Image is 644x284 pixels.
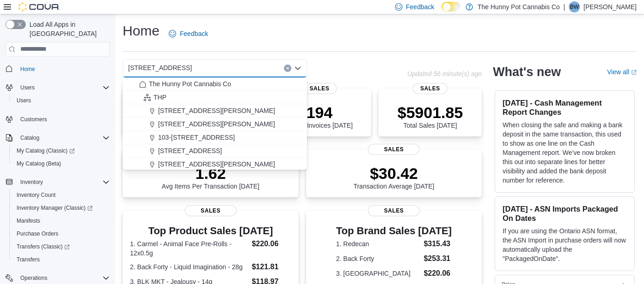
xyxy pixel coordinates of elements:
[20,134,39,142] span: Catalog
[424,268,452,279] dd: $220.06
[17,82,38,93] button: Users
[563,1,565,12] p: |
[368,205,419,216] span: Sales
[185,205,236,216] span: Sales
[9,157,113,170] button: My Catalog (Beta)
[13,241,110,252] span: Transfers (Classic)
[17,272,51,284] button: Operations
[20,116,47,123] span: Customers
[13,215,110,226] span: Manifests
[123,91,307,104] button: THP
[13,254,110,265] span: Transfers
[286,103,353,129] div: Total # Invoices [DATE]
[158,146,222,155] span: [STREET_ADDRESS]
[9,214,113,227] button: Manifests
[17,177,110,188] span: Inventory
[397,103,463,122] p: $5901.85
[17,63,110,75] span: Home
[130,239,248,258] dt: 1. Carmel - Animal Face Pre-Rolls - 12x0.5g
[123,77,307,91] button: The Hunny Pot Cannabis Co
[20,84,35,91] span: Users
[302,83,337,94] span: Sales
[123,104,307,118] button: [STREET_ADDRESS][PERSON_NAME]
[13,202,110,213] span: Inventory Manager (Classic)
[17,64,39,75] a: Home
[17,243,70,250] span: Transfers (Classic)
[284,65,291,72] button: Clear input
[17,160,61,167] span: My Catalog (Beta)
[2,176,113,189] button: Inventory
[336,269,420,278] dt: 3. [GEOGRAPHIC_DATA]
[17,113,110,125] span: Customers
[17,132,110,143] span: Catalog
[17,204,93,212] span: Inventory Manager (Classic)
[9,201,113,214] a: Inventory Manager (Classic)
[13,254,43,265] a: Transfers
[13,241,73,252] a: Transfers (Classic)
[123,158,307,171] button: [STREET_ADDRESS][PERSON_NAME]
[13,202,96,213] a: Inventory Manager (Classic)
[252,261,291,272] dd: $121.81
[17,132,43,143] button: Catalog
[18,2,60,12] img: Cova
[17,191,56,199] span: Inventory Count
[13,158,110,169] span: My Catalog (Beta)
[2,112,113,126] button: Customers
[13,95,35,106] a: Users
[20,274,47,282] span: Operations
[13,189,59,201] a: Inventory Count
[17,256,40,263] span: Transfers
[154,93,166,102] span: THP
[9,189,113,201] button: Inventory Count
[20,178,43,186] span: Inventory
[424,253,452,264] dd: $253.31
[13,95,110,106] span: Users
[130,262,248,272] dt: 2. Back Forty - Liquid Imagination - 28g
[336,254,420,263] dt: 2. Back Forty
[502,204,627,223] h3: [DATE] - ASN Imports Packaged On Dates
[130,225,291,237] h3: Top Product Sales [DATE]
[17,272,110,284] span: Operations
[17,230,59,237] span: Purchase Orders
[17,217,40,225] span: Manifests
[165,24,212,43] a: Feedback
[9,144,113,157] a: My Catalog (Classic)
[128,62,192,73] span: [STREET_ADDRESS]
[13,228,110,239] span: Purchase Orders
[17,147,75,154] span: My Catalog (Classic)
[442,12,442,12] span: Dark Mode
[252,238,291,249] dd: $220.06
[158,133,235,142] span: 103-[STREET_ADDRESS]
[569,1,580,12] div: Bonnie Wong
[13,145,110,156] span: My Catalog (Classic)
[9,94,113,107] button: Users
[13,215,44,226] a: Manifests
[13,228,62,239] a: Purchase Orders
[123,22,160,40] h1: Home
[13,189,110,201] span: Inventory Count
[368,144,419,155] span: Sales
[2,81,113,94] button: Users
[493,65,561,79] h2: What's new
[397,103,463,129] div: Total Sales [DATE]
[407,70,482,77] p: Updated 56 minute(s) ago
[13,158,65,169] a: My Catalog (Beta)
[584,1,637,12] p: [PERSON_NAME]
[180,29,208,38] span: Feedback
[17,177,47,188] button: Inventory
[149,79,231,89] span: The Hunny Pot Cannabis Co
[607,68,637,76] a: View allExternal link
[478,1,560,12] p: The Hunny Pot Cannabis Co
[162,164,260,183] p: 1.62
[9,240,113,253] a: Transfers (Classic)
[158,119,275,129] span: [STREET_ADDRESS][PERSON_NAME]
[354,164,435,183] p: $30.42
[17,114,51,125] a: Customers
[17,82,110,93] span: Users
[162,164,260,190] div: Avg Items Per Transaction [DATE]
[9,227,113,240] button: Purchase Orders
[502,120,627,185] p: When closing the safe and making a bank deposit in the same transaction, this used to show as one...
[26,20,110,38] span: Load All Apps in [GEOGRAPHIC_DATA]
[17,97,31,104] span: Users
[570,1,579,12] span: BW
